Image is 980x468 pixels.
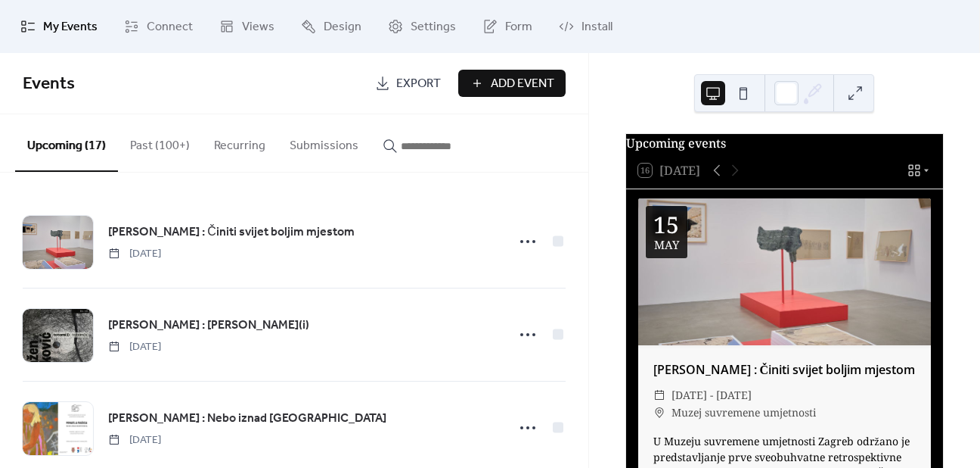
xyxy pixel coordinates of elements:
div: [PERSON_NAME] : Činiti svijet boljim mjestom [638,360,931,379]
span: Add Event [491,75,554,93]
span: [DATE] [108,246,161,262]
a: [PERSON_NAME] : Činiti svijet boljim mjestom [108,223,355,242]
button: Recurring [202,114,278,170]
a: Settings [377,6,467,47]
a: Design [290,6,373,47]
a: [PERSON_NAME] : [PERSON_NAME](i) [108,316,309,335]
span: [PERSON_NAME] : Nebo iznad [GEOGRAPHIC_DATA] [108,410,386,428]
a: Install [547,6,624,47]
span: [DATE] [108,339,161,355]
span: Connect [147,18,193,36]
span: Design [324,18,361,36]
span: Settings [411,18,456,36]
a: My Events [9,6,109,47]
button: Upcoming (17) [15,114,118,172]
span: Export [396,75,441,93]
button: Add Event [458,70,566,97]
span: Install [581,18,612,36]
a: [PERSON_NAME] : Nebo iznad [GEOGRAPHIC_DATA] [108,409,386,429]
span: Muzej suvremene umjetnosti [671,404,816,422]
a: Connect [113,6,204,47]
span: Views [242,18,274,36]
span: [DATE] [108,432,161,448]
div: ​ [653,386,665,404]
a: Form [471,6,544,47]
span: [PERSON_NAME] : [PERSON_NAME](i) [108,317,309,335]
span: Form [505,18,532,36]
span: Events [23,67,75,101]
a: Export [364,70,452,97]
span: [PERSON_NAME] : Činiti svijet boljim mjestom [108,223,355,242]
a: Views [208,6,286,47]
button: Past (100+) [118,114,202,170]
div: May [654,239,679,251]
div: Upcoming events [626,134,943,152]
button: Submissions [278,114,371,170]
div: ​ [653,404,665,422]
span: [DATE] - [DATE] [671,386,752,404]
span: My Events [43,18,98,36]
div: 15 [653,214,679,236]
